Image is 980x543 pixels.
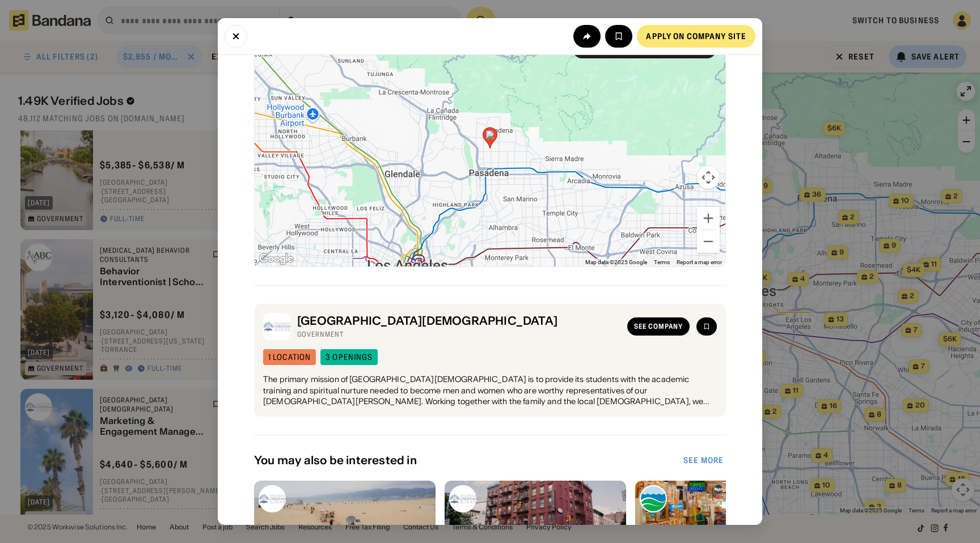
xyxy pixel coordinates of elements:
div: Apply on company site [646,32,746,40]
div: See company [634,323,683,330]
a: Open this area in Google Maps (opens a new window) [257,252,295,266]
span: Map data ©2025 Google [585,259,647,265]
button: Map camera controls [697,166,720,189]
img: Los Angeles County Sanitation Districts logo [640,485,667,512]
img: Pasadena Christian School logo [259,485,286,512]
div: 3 openings [326,353,373,361]
div: The primary mission of [GEOGRAPHIC_DATA][DEMOGRAPHIC_DATA] is to provide its students with the ac... [263,374,717,408]
button: Zoom out [697,230,720,253]
img: Pasadena Christian School logo [263,313,290,340]
div: Government [297,330,620,339]
div: 1 location [268,353,311,361]
div: You may also be interested in [254,453,681,467]
button: Close [225,25,247,48]
img: Google [257,252,295,266]
a: Terms (opens in new tab) [654,259,670,265]
div: See more [683,456,724,464]
a: Report a map error [677,259,722,265]
img: Pasadena Christian School logo [449,485,476,512]
div: [GEOGRAPHIC_DATA][DEMOGRAPHIC_DATA] [297,314,620,328]
button: Zoom in [697,207,720,230]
